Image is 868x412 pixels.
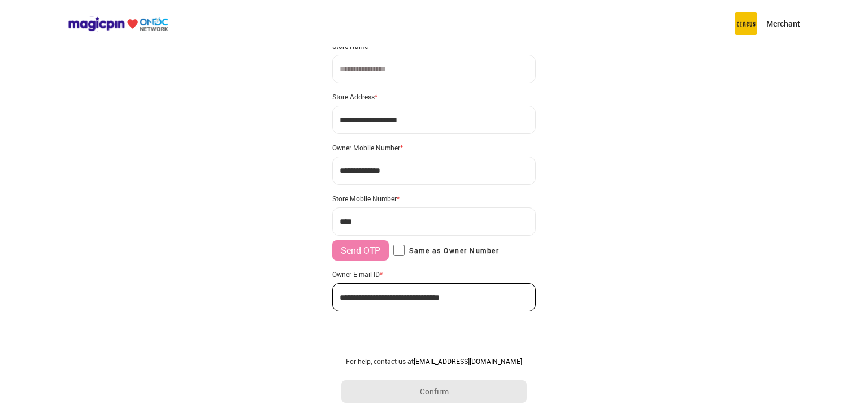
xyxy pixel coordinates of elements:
div: Store Mobile Number [332,194,536,203]
img: ondc-logo-new-small.8a59708e.svg [68,16,168,32]
div: Store Address [332,92,536,101]
a: [EMAIL_ADDRESS][DOMAIN_NAME] [414,357,522,366]
div: Owner E-mail ID [332,270,536,279]
div: For help, contact us at [341,357,527,366]
label: Same as Owner Number [393,245,499,256]
p: Merchant [766,18,800,29]
button: Send OTP [332,240,389,261]
img: circus.b677b59b.png [735,12,757,35]
div: Owner Mobile Number [332,143,536,152]
button: Confirm [341,380,527,403]
input: Same as Owner Number [393,245,405,256]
